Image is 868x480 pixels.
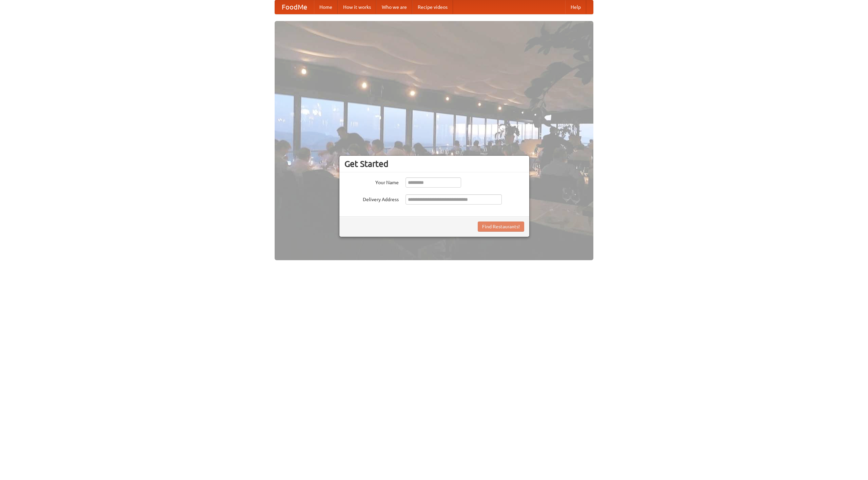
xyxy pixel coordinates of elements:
a: Help [565,0,586,14]
button: Find Restaurants! [478,222,524,232]
label: Delivery Address [344,194,399,203]
label: Your Name [344,177,399,186]
a: How it works [338,0,376,14]
a: Who we are [376,0,412,14]
a: FoodMe [275,0,314,14]
a: Home [314,0,338,14]
a: Recipe videos [412,0,453,14]
h3: Get Started [344,159,524,169]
